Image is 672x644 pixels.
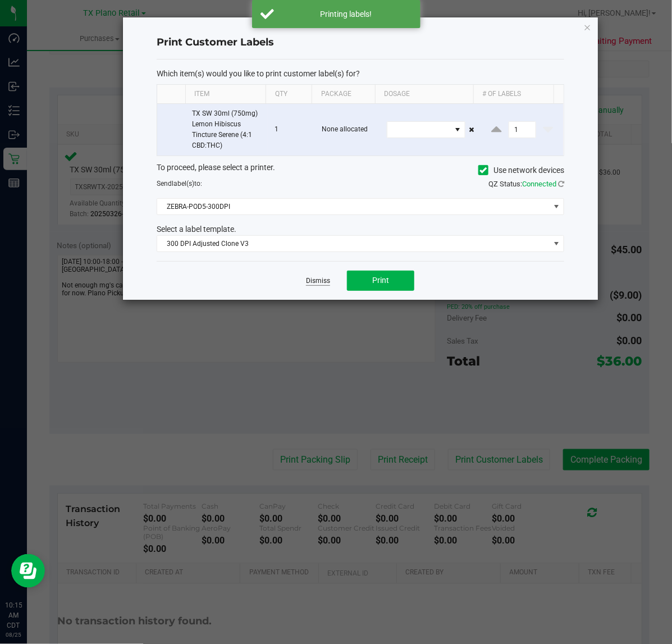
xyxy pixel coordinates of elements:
td: None allocated [316,104,381,156]
th: Dosage [375,85,473,104]
div: Select a label template. [148,223,573,235]
span: ZEBRA-POD5-300DPI [157,199,550,214]
span: label(s) [172,180,194,188]
div: Printing labels! [280,8,412,20]
span: QZ Status: [488,180,564,188]
button: Print [347,271,414,291]
div: To proceed, please select a printer. [148,162,573,179]
td: TX SW 30ml (750mg) Lemon Hibiscus Tincture Serene (4:1 CBD:THC) [185,104,268,156]
th: Item [185,85,266,104]
td: 1 [268,104,315,156]
a: Dismiss [306,276,330,286]
span: Send to: [157,180,202,188]
label: Use network devices [478,165,564,176]
h4: Print Customer Labels [157,35,564,50]
th: Qty [266,85,312,104]
iframe: Resource center [11,554,45,588]
span: Print [372,276,389,285]
span: 300 DPI Adjusted Clone V3 [157,236,550,252]
p: Which item(s) would you like to print customer label(s) for? [157,68,564,79]
th: # of labels [473,85,554,104]
span: Connected [522,180,556,188]
th: Package [312,85,375,104]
